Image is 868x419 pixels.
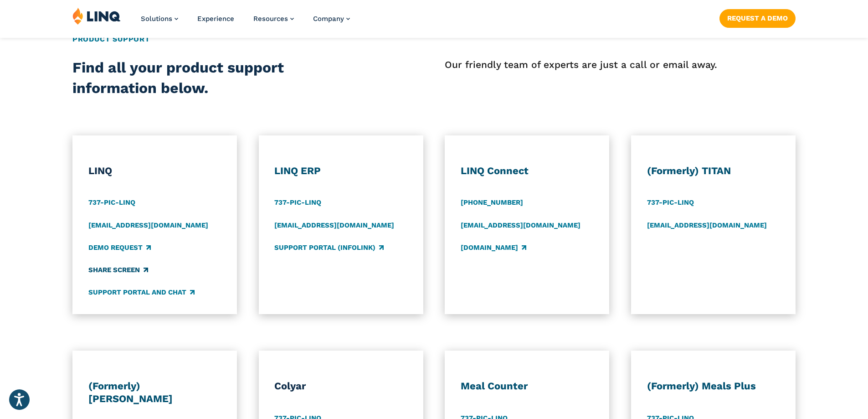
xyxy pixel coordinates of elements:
[647,220,767,230] a: [EMAIL_ADDRESS][DOMAIN_NAME]
[88,288,195,298] a: Support Portal and Chat
[72,57,361,99] h2: Find all your product support information below.
[461,165,594,177] h3: LINQ Connect
[88,380,221,405] h3: (Formerly) [PERSON_NAME]
[141,7,350,37] nav: Primary Navigation
[461,380,594,393] h3: Meal Counter
[72,34,796,45] h2: Product Support
[88,198,135,208] a: 737-PIC-LINQ
[253,15,288,23] span: Resources
[719,7,796,27] nav: Button Navigation
[647,198,694,208] a: 737-PIC-LINQ
[88,243,151,253] a: Demo Request
[719,9,796,27] a: Request a Demo
[647,165,780,177] h3: (Formerly) TITAN
[274,198,321,208] a: 737-PIC-LINQ
[445,57,796,72] p: Our friendly team of experts are just a call or email away.
[141,15,172,23] span: Solutions
[197,15,234,23] a: Experience
[274,220,394,230] a: [EMAIL_ADDRESS][DOMAIN_NAME]
[461,198,523,208] a: [PHONE_NUMBER]
[274,165,407,177] h3: LINQ ERP
[313,15,344,23] span: Company
[72,7,121,25] img: LINQ | K‑12 Software
[461,220,580,230] a: [EMAIL_ADDRESS][DOMAIN_NAME]
[313,15,350,23] a: Company
[461,243,526,253] a: [DOMAIN_NAME]
[274,380,407,393] h3: Colyar
[253,15,294,23] a: Resources
[274,243,384,253] a: Support Portal (Infolink)
[88,165,221,177] h3: LINQ
[141,15,178,23] a: Solutions
[760,310,854,408] iframe: To enrich screen reader interactions, please activate Accessibility in Grammarly extension settings
[647,380,780,393] h3: (Formerly) Meals Plus
[88,220,208,230] a: [EMAIL_ADDRESS][DOMAIN_NAME]
[88,265,148,275] a: Share Screen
